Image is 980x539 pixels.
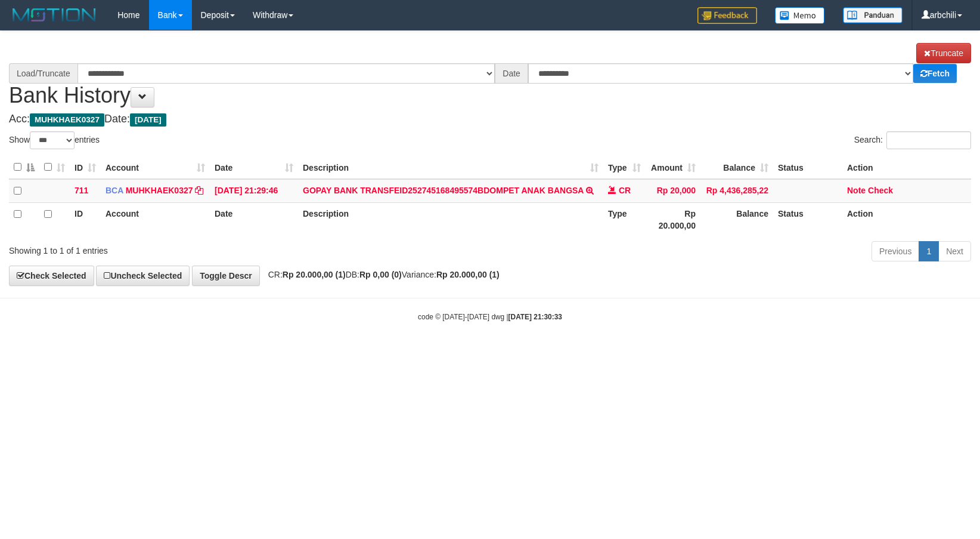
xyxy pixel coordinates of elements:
[697,7,757,24] img: Feedback.jpg
[436,270,500,279] strong: Rp 20.000,00 (1)
[9,6,100,24] img: MOTION_logo.png
[495,63,528,84] div: Date
[603,156,646,179] th: Type: activate to sort column ascending
[9,63,77,84] div: Load/Truncate
[70,202,101,236] th: ID
[126,186,193,195] a: MUHKHAEK0327
[619,186,631,195] span: CR
[130,113,166,127] span: [DATE]
[195,186,203,195] a: Copy MUHKHAEK0327 to clipboard
[192,266,260,286] a: Toggle Descr
[854,131,971,149] label: Search:
[39,156,70,179] th: : activate to sort column ascending
[868,186,893,195] a: Check
[262,270,500,279] span: CR: DB: Variance:
[700,156,773,179] th: Balance: activate to sort column ascending
[646,179,700,203] td: Rp 20,000
[700,179,773,203] td: Rp 4,436,285,22
[96,266,190,286] a: Uncheck Selected
[646,156,700,179] th: Amount: activate to sort column ascending
[9,156,39,179] th: : activate to sort column descending
[101,202,210,236] th: Account
[303,186,584,195] a: GOPAY BANK TRANSFEID252745168495574BDOMPET ANAK BANGSA
[843,7,903,23] img: panduan.png
[9,43,971,107] h1: Bank History
[210,156,298,179] th: Date: activate to sort column ascending
[9,113,971,125] h4: Acc: Date:
[210,202,298,236] th: Date
[9,240,399,257] div: Showing 1 to 1 of 1 entries
[603,202,646,236] th: Type
[847,186,866,195] a: Note
[775,7,825,24] img: Button%20Memo.svg
[700,202,773,236] th: Balance
[9,131,100,149] label: Show entries
[70,156,101,179] th: ID: activate to sort column ascending
[418,313,562,321] small: code © [DATE]-[DATE] dwg |
[9,266,94,286] a: Check Selected
[938,241,971,261] a: Next
[210,179,298,203] td: [DATE] 21:29:46
[359,270,402,279] strong: Rp 0,00 (0)
[75,186,88,195] span: 711
[646,202,700,236] th: Rp 20.000,00
[916,43,971,63] a: Truncate
[919,241,939,261] a: 1
[298,156,603,179] th: Description: activate to sort column ascending
[886,131,971,149] input: Search:
[101,156,210,179] th: Account: activate to sort column ascending
[283,270,346,279] strong: Rp 20.000,00 (1)
[913,64,957,83] a: Fetch
[842,202,971,236] th: Action
[106,186,123,195] span: BCA
[298,202,603,236] th: Description
[773,156,842,179] th: Status
[508,313,562,321] strong: [DATE] 21:30:33
[773,202,842,236] th: Status
[30,131,75,149] select: Showentries
[842,156,971,179] th: Action
[872,241,919,261] a: Previous
[30,113,104,127] span: MUHKHAEK0327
